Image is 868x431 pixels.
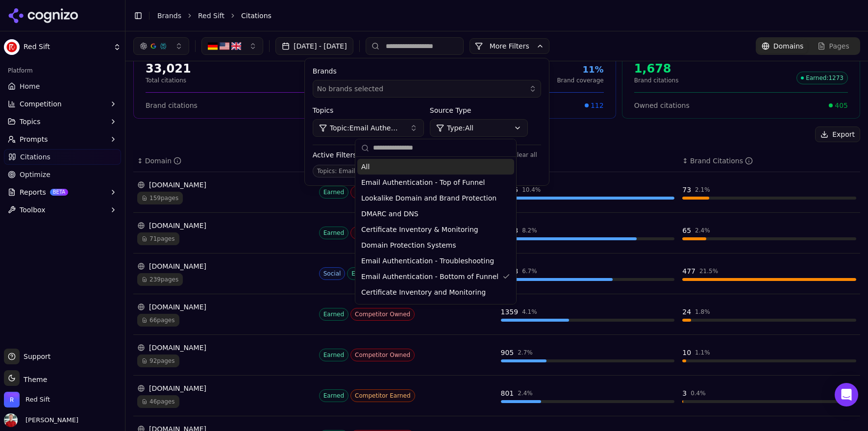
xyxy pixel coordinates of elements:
[522,308,537,316] div: 4.1 %
[557,63,603,76] div: 11%
[4,78,121,94] a: Home
[447,123,473,133] span: Type: All
[20,187,46,197] span: Reports
[20,99,62,109] span: Competition
[145,156,181,166] div: Domain
[347,267,376,280] span: Earned
[518,349,533,356] div: 2.7 %
[137,261,311,271] div: [DOMAIN_NAME]
[137,180,311,190] div: [DOMAIN_NAME]
[361,209,419,219] span: DMARC and DNS
[319,227,348,239] span: Earned
[361,303,457,313] span: Email Authentication - MSPs
[4,114,121,129] button: Topics
[634,61,679,76] div: 1,678
[361,240,456,250] span: Domain Protection Systems
[835,101,848,110] span: 405
[773,41,804,51] span: Domains
[350,186,415,199] span: Competitor Owned
[591,101,604,110] span: 112
[137,232,179,245] span: 71 pages
[690,156,753,166] div: Brand Citations
[231,41,241,51] img: United Kingdom
[518,389,533,397] div: 2.4 %
[137,383,311,393] div: [DOMAIN_NAME]
[682,156,856,166] div: ↕Brand Citations
[313,66,541,76] label: Brands
[509,149,541,161] button: Clear all
[319,308,348,321] span: Earned
[4,392,50,407] button: Open organization switcher
[695,227,710,234] div: 2.4 %
[146,76,191,84] p: Total citations
[470,38,549,54] button: More Filters
[682,307,691,317] div: 24
[695,308,710,316] div: 1.8 %
[4,131,121,147] button: Prompts
[350,349,415,361] span: Competitor Owned
[4,39,20,55] img: Red Sift
[50,189,68,196] span: BETA
[835,383,858,406] div: Open Intercom Messenger
[695,186,710,194] div: 2.1 %
[220,41,229,51] img: United States
[430,105,541,115] label: Source Type
[22,416,78,425] span: [PERSON_NAME]
[350,389,415,402] span: Competitor Earned
[522,186,541,194] div: 10.4 %
[20,376,47,383] span: Theme
[317,84,383,94] span: No brands selected
[691,389,706,397] div: 0.4 %
[137,221,311,230] div: [DOMAIN_NAME]
[699,267,718,275] div: 21.5 %
[313,150,357,160] span: Active Filters
[682,185,691,195] div: 73
[137,395,179,408] span: 46 pages
[350,308,415,321] span: Competitor Owned
[501,307,519,317] div: 1359
[198,11,224,21] a: Red Sift
[339,168,456,175] span: Email Authentication - Bottom of Funnel
[24,43,109,51] span: Red Sift
[241,11,272,21] span: Citations
[501,388,514,398] div: 801
[313,105,424,115] label: Topics
[157,11,841,21] nav: breadcrumb
[20,117,41,127] span: Topics
[4,413,18,427] img: Jack Lilley
[361,272,498,281] span: Email Authentication - Bottom of Funnel
[20,134,48,144] span: Prompts
[4,167,121,182] a: Optimize
[137,156,311,166] div: ↕Domain
[137,314,179,327] span: 66 pages
[682,348,691,357] div: 10
[137,302,311,312] div: [DOMAIN_NAME]
[275,37,353,55] button: [DATE] - [DATE]
[4,63,121,78] div: Platform
[20,352,50,361] span: Support
[137,355,179,367] span: 92 pages
[815,127,860,142] button: Export
[208,41,218,51] img: Germany
[319,186,348,199] span: Earned
[355,157,516,304] div: Suggestions
[137,192,183,204] span: 159 pages
[361,193,496,203] span: Lookalike Domain and Brand Protection
[319,389,348,402] span: Earned
[20,152,50,162] span: Citations
[4,96,121,112] button: Competition
[20,81,40,91] span: Home
[634,76,679,84] p: Brand citations
[25,395,50,404] span: Red Sift
[157,12,181,20] a: Brands
[430,119,528,137] button: Type:All
[330,123,402,133] span: Topic: Email Authentication - Bottom of Funnel
[4,392,20,407] img: Red Sift
[361,177,485,187] span: Email Authentication - Top of Funnel
[682,266,695,276] div: 477
[557,76,603,84] p: Brand coverage
[695,349,710,356] div: 1.1 %
[4,184,121,200] button: ReportsBETA
[682,388,687,398] div: 3
[137,343,311,353] div: [DOMAIN_NAME]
